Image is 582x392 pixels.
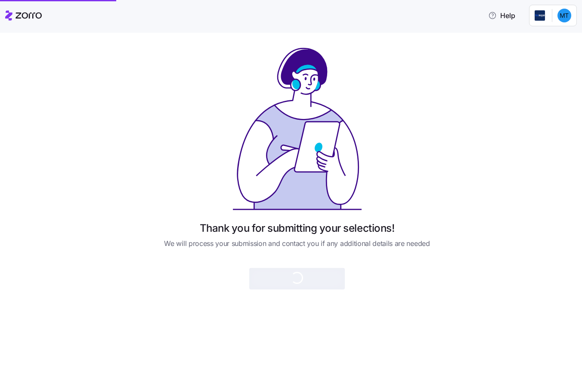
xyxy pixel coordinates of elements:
[488,10,515,21] span: Help
[535,10,545,21] img: Employer logo
[557,9,571,22] img: 32dd894c3b6eb969440b8826416ee3ed
[164,238,430,249] span: We will process your submission and contact you if any additional details are needed
[481,7,522,24] button: Help
[200,221,394,235] h1: Thank you for submitting your selections!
